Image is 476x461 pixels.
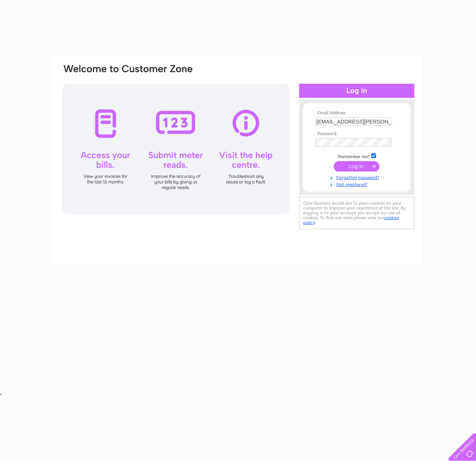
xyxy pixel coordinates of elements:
a: cookies policy [303,215,399,225]
th: Password: [314,131,400,137]
input: Submit [334,161,379,172]
a: Not registered? [315,180,400,188]
div: Clear Business would like to place cookies on your computer to improve your experience of the sit... [299,197,414,229]
td: Remember me? [314,152,400,160]
th: Email Address: [314,111,400,116]
a: Forgotten password? [315,173,400,180]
